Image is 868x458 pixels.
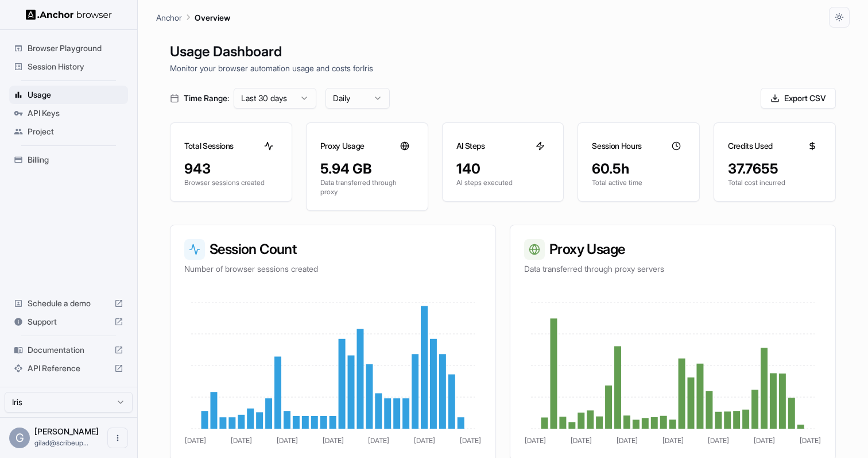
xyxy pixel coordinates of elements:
p: Overview [195,11,230,24]
tspan: [DATE] [185,436,206,445]
p: Data transferred through proxy [320,178,414,197]
h3: Proxy Usage [320,140,365,152]
tspan: [DATE] [571,436,592,445]
h3: Total Sessions [184,140,234,152]
tspan: [DATE] [617,436,638,445]
span: API Reference [28,363,110,374]
div: 140 [456,160,550,178]
p: Total active time [592,178,685,187]
h3: Proxy Usage [524,239,821,260]
div: Documentation [9,341,128,359]
div: 37.7655 [728,160,821,178]
p: Total cost incurred [728,178,821,187]
tspan: [DATE] [368,436,389,445]
div: 60.5h [592,160,685,178]
span: API Keys [28,107,123,119]
p: Number of browser sessions created [184,263,482,275]
span: Usage [28,89,123,101]
h3: Session Hours [592,140,641,152]
tspan: [DATE] [414,436,435,445]
div: Schedule a demo [9,294,128,313]
p: AI steps executed [456,178,550,187]
div: Session History [9,57,128,76]
tspan: [DATE] [277,436,298,445]
h3: Session Count [184,239,482,260]
span: Project [28,126,123,137]
button: Open menu [107,428,128,448]
h1: Usage Dashboard [170,41,836,62]
span: Time Range: [184,93,229,104]
div: G [9,428,30,448]
div: 5.94 GB [320,160,414,178]
p: Anchor [156,11,182,24]
tspan: [DATE] [708,436,729,445]
tspan: [DATE] [231,436,252,445]
img: Anchor Logo [26,9,112,20]
nav: breadcrumb [156,11,230,24]
span: gilad@scribeup.io [34,438,88,447]
div: Browser Playground [9,39,128,57]
p: Data transferred through proxy servers [524,263,821,275]
p: Browser sessions created [184,178,278,187]
div: Usage [9,86,128,104]
span: Support [28,316,110,328]
tspan: [DATE] [460,436,481,445]
span: Documentation [28,344,110,356]
tspan: [DATE] [800,436,821,445]
span: Gilad Spitzer [34,426,99,436]
div: Project [9,122,128,141]
p: Monitor your browser automation usage and costs for Iris [170,62,836,74]
h3: AI Steps [456,140,485,152]
tspan: [DATE] [754,436,775,445]
div: API Keys [9,104,128,122]
span: Browser Playground [28,43,123,54]
h3: Credits Used [728,140,773,152]
div: 943 [184,160,278,178]
span: Session History [28,61,123,72]
div: Support [9,313,128,331]
span: Billing [28,154,123,166]
tspan: [DATE] [662,436,684,445]
button: Export CSV [761,88,836,109]
tspan: [DATE] [323,436,344,445]
span: Schedule a demo [28,298,110,309]
tspan: [DATE] [525,436,546,445]
div: API Reference [9,359,128,378]
div: Billing [9,151,128,169]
